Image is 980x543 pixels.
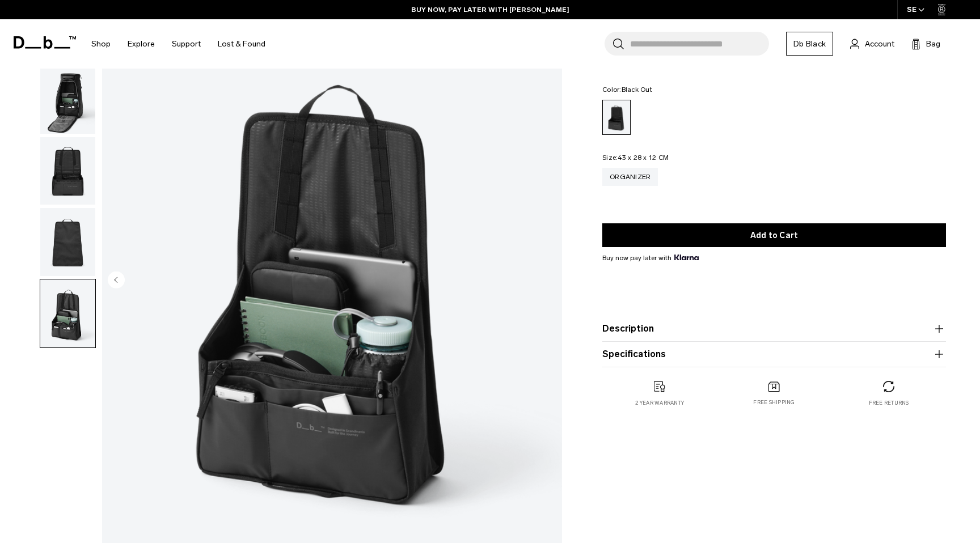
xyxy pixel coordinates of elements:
p: Free returns [869,399,909,407]
a: Explore [128,24,155,64]
img: Hugger Organizer Black Out [40,137,95,205]
a: Support [172,24,201,64]
nav: Main Navigation [83,19,274,69]
button: Description [602,322,946,336]
legend: Color: [602,86,652,93]
img: Hugger Organizer Black Out [40,208,95,276]
a: Organizer [602,168,658,186]
button: Specifications [602,347,946,361]
span: Buy now pay later with [602,253,699,263]
button: Hugger Organizer Black Out [40,207,96,277]
a: Black Out [602,100,631,135]
legend: Size: [602,154,669,161]
button: Bag [911,37,940,50]
a: BUY NOW, PAY LATER WITH [PERSON_NAME] [411,5,569,15]
button: Hugger Organizer Black Out [40,65,96,134]
p: 2 year warranty [635,399,684,407]
button: Hugger Organizer Black Out [40,137,96,206]
img: Hugger Organizer Black Out [40,279,95,347]
span: Bag [926,38,940,50]
img: Hugger Organizer Black Out [40,66,95,134]
button: Add to Cart [602,223,946,247]
img: {"height" => 20, "alt" => "Klarna"} [674,254,699,260]
p: Free shipping [753,398,795,406]
span: 43 x 28 x 12 CM [618,154,669,162]
button: Previous slide [108,271,125,290]
a: Account [850,37,894,50]
span: Black Out [622,86,652,94]
a: Lost & Found [218,24,265,64]
a: Shop [91,24,111,64]
a: Db Black [786,32,833,56]
button: Hugger Organizer Black Out [40,279,96,348]
span: Account [865,38,894,50]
